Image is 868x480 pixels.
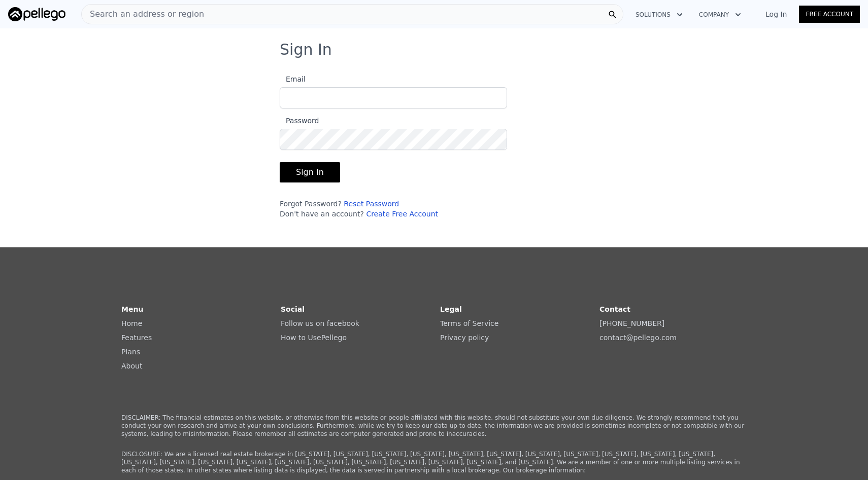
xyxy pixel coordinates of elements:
span: Password [280,117,319,125]
p: DISCLOSURE: We are a licensed real estate brokerage in [US_STATE], [US_STATE], [US_STATE], [US_ST... [121,450,747,474]
a: Terms of Service [440,319,498,327]
a: Features [121,334,152,342]
a: contact@pellego.com [599,334,677,342]
a: Follow us on facebook [281,319,359,327]
a: Create Free Account [366,210,438,218]
input: Password [280,129,507,150]
a: About [121,362,142,370]
h3: Sign In [280,41,588,59]
input: Email [280,87,507,108]
button: Company [691,6,749,24]
a: Home [121,319,142,327]
span: Email [280,75,306,83]
span: Search an address or region [82,8,204,20]
a: Log In [753,9,799,19]
a: Plans [121,348,140,356]
strong: Menu [121,305,143,313]
button: Sign In [280,162,340,182]
strong: Contact [599,305,630,313]
img: Pellego [8,7,65,21]
div: Forgot Password? Don't have an account? [280,199,507,219]
a: Free Account [799,6,860,23]
a: Reset Password [344,200,399,208]
p: DISCLAIMER: The financial estimates on this website, or otherwise from this website or people aff... [121,414,747,438]
a: [PHONE_NUMBER] [599,319,664,327]
button: Solutions [627,6,691,24]
strong: Legal [440,305,462,313]
strong: Social [281,305,305,313]
a: How to UsePellego [281,334,347,342]
a: Privacy policy [440,334,489,342]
